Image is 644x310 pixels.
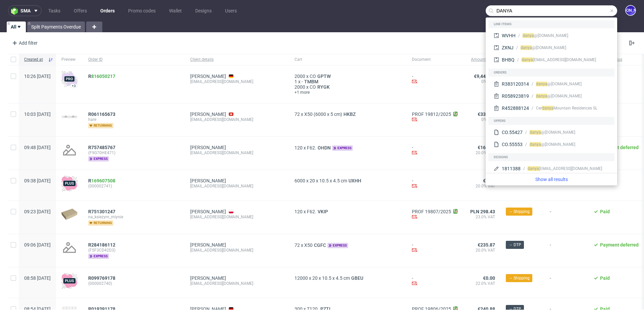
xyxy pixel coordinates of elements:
a: [PERSON_NAME] [190,209,226,214]
span: Paid [600,275,610,281]
span: danya [536,94,547,98]
a: 169607508 [91,178,115,183]
span: ya [549,106,553,110]
span: 2000 [294,84,305,90]
span: +1 more [294,90,401,95]
span: F62. [307,209,316,214]
span: express [88,156,109,162]
a: Orders [96,5,119,16]
a: [PERSON_NAME] [190,178,226,183]
div: x [294,275,401,281]
div: R058923819 [502,93,529,99]
div: R383120314 [502,81,529,87]
img: pro-icon.017ec5509f39f3e742e3.png [61,71,77,87]
span: 20 x 10.5 x 4.5 cm [310,178,347,183]
div: [EMAIL_ADDRESS][DOMAIN_NAME] [190,214,284,220]
span: danya [528,166,539,171]
div: @[DOMAIN_NAME] [530,141,575,147]
span: express [327,243,348,248]
span: Document [412,57,460,62]
span: 120 [294,209,303,214]
a: 816050217 [91,74,115,79]
span: OHDN [316,145,332,150]
span: danya [521,45,532,50]
div: [EMAIL_ADDRESS][DOMAIN_NAME] [190,79,284,84]
div: Cer [536,105,549,111]
a: RYGK [316,84,331,90]
div: x [294,178,401,183]
span: - [302,79,303,84]
div: Add filter [9,38,39,48]
img: no_design.png [61,239,77,256]
img: version_two_editor_design.png [61,116,77,118]
span: R284186112 [88,242,115,248]
span: danya [536,82,547,86]
span: Payment deferred [600,145,639,150]
div: R452888124 [502,105,529,112]
a: [PERSON_NAME] [190,112,226,117]
span: Preview [61,57,77,62]
span: VKIP [316,209,329,214]
span: 0% VAT [470,79,495,84]
a: All [7,21,26,32]
span: 09:23 [DATE] [24,209,51,214]
div: - [412,74,460,85]
span: 20 x 10.5 x 4.5 cm [312,275,350,281]
span: Created at [24,57,45,62]
img: logo [11,7,20,15]
a: [PERSON_NAME] [190,242,226,248]
span: GPTW [316,74,332,79]
div: @[DOMAIN_NAME] [536,81,582,87]
span: 6000 [294,178,305,183]
span: PLN 298.43 [470,209,495,214]
a: [PERSON_NAME] [190,145,226,150]
span: (F5F3CD42D3) [88,248,179,253]
span: (000002741) [88,183,179,189]
span: 09:48 [DATE] [24,145,51,150]
a: R061165673 [88,112,117,117]
div: [EMAIL_ADDRESS][DOMAIN_NAME] [190,150,284,156]
div: CO.55427 [502,129,523,136]
span: F62. [307,145,316,150]
img: plain-eco.9b3ba858dad33fd82c36.png [61,209,77,220]
span: Amount total [470,57,495,62]
span: 72 [294,112,300,117]
span: 20.0% VAT [470,150,495,156]
div: [EMAIL_ADDRESS][DOMAIN_NAME] [190,183,284,189]
span: R [88,74,115,79]
div: Orders [488,69,614,77]
a: Tasks [44,5,64,16]
span: 09:06 [DATE] [24,242,51,248]
span: danya [530,130,541,135]
a: Split Payments Overdue [27,21,85,32]
a: Offers [70,5,91,16]
span: CO [310,74,316,79]
div: ZXNJ [502,44,514,51]
div: [EMAIL_ADDRESS][DOMAIN_NAME] [528,166,602,172]
span: Cart [294,57,401,62]
span: Payment deferred [600,242,639,248]
a: GBEU [350,275,365,281]
span: hare [88,117,179,122]
span: dan [542,106,549,110]
span: danya [530,142,541,147]
a: Wallet [165,5,186,16]
a: R169607508 [88,178,117,183]
span: HKBZ [342,112,357,117]
a: R816050217 [88,74,117,79]
a: R757485767 [88,145,117,150]
span: - [550,209,583,226]
span: Order ID [88,57,179,62]
span: na_ksiezym_mlynie [88,214,179,220]
span: sma [20,8,31,13]
span: 1 [294,79,297,84]
span: €9,440.00 [474,74,495,79]
img: no_design.png [61,142,77,158]
a: [PERSON_NAME] [190,74,226,79]
span: 22.0% VAT [470,281,495,286]
div: CO.55553 [502,141,523,148]
img: plus-icon.676465ae8f3a83198b3f.png [61,175,77,191]
span: 23.0% VAT [470,214,495,220]
span: CO [310,84,316,90]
